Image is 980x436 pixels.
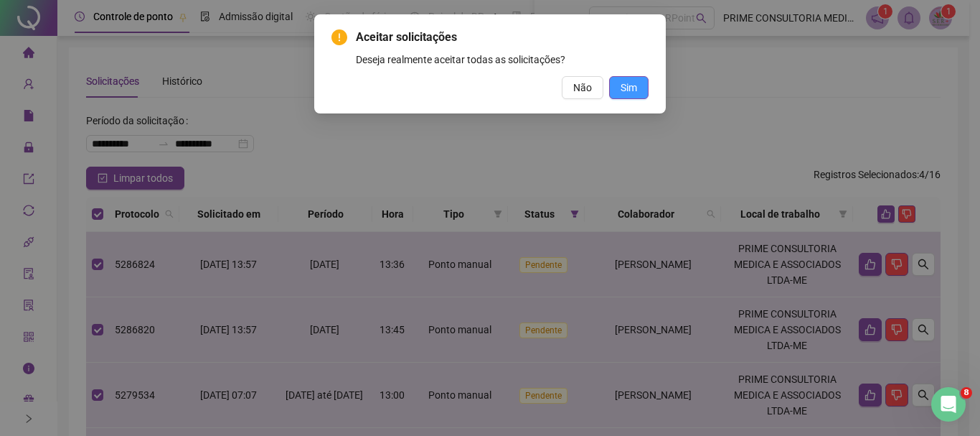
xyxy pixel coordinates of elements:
[331,29,347,45] span: exclamation-circle
[356,52,649,68] div: Deseja realmente aceitar todas as solicitações?
[931,387,966,422] iframe: Intercom live chat
[609,76,649,99] button: Sim
[562,76,603,99] button: Não
[961,387,972,399] span: 8
[356,29,649,46] span: Aceitar solicitações
[573,80,592,96] span: Não
[621,80,637,96] span: Sim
